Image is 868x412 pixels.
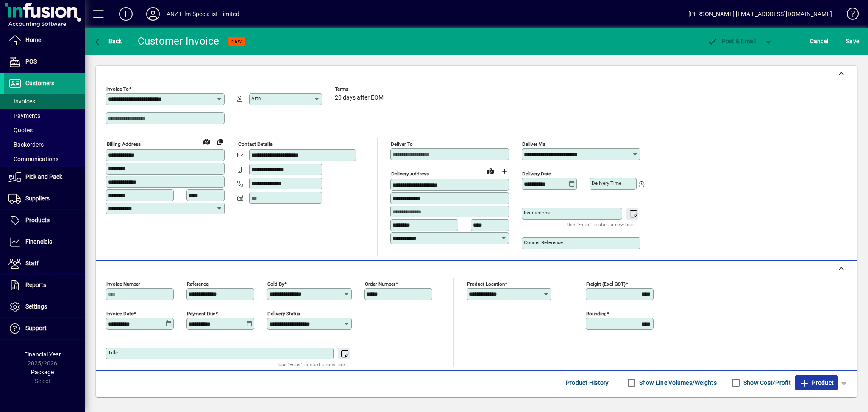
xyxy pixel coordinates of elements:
[25,238,52,245] span: Financials
[4,296,85,317] a: Settings
[187,281,209,287] mat-label: Reference
[567,220,634,229] mat-hint: Use 'Enter' to start a new line
[4,123,85,137] a: Quotes
[335,86,386,92] span: Terms
[688,7,832,21] div: [PERSON_NAME] [EMAIL_ADDRESS][DOMAIN_NAME]
[522,171,551,177] mat-label: Delivery date
[25,58,37,65] span: POS
[524,210,550,216] mat-label: Instructions
[106,86,129,92] mat-label: Invoice To
[106,311,134,317] mat-label: Invoice date
[200,134,213,148] a: View on map
[25,260,39,267] span: Staff
[8,127,33,134] span: Quotes
[8,156,58,162] span: Communications
[484,164,498,178] a: View on map
[808,33,831,49] button: Cancel
[31,369,54,376] span: Package
[522,141,545,147] mat-label: Deliver via
[267,311,300,317] mat-label: Delivery status
[187,311,215,317] mat-label: Payment due
[4,253,85,274] a: Staff
[592,180,621,186] mat-label: Delivery time
[25,217,50,223] span: Products
[4,30,85,51] a: Home
[498,164,511,178] button: Choose address
[139,6,167,22] button: Profile
[94,38,122,45] span: Back
[138,34,220,48] div: Customer Invoice
[467,281,505,287] mat-label: Product location
[722,38,726,45] span: P
[562,375,612,390] button: Product History
[106,281,140,287] mat-label: Invoice number
[4,318,85,339] a: Support
[267,281,284,287] mat-label: Sold by
[795,375,838,390] button: Product
[840,2,857,29] a: Knowledge Base
[85,33,131,49] app-page-header-button: Back
[586,311,606,317] mat-label: Rounding
[25,325,47,331] span: Support
[8,98,35,105] span: Invoices
[742,379,791,387] label: Show Cost/Profit
[4,137,85,152] a: Backorders
[25,281,46,288] span: Reports
[637,379,717,387] label: Show Line Volumes/Weights
[586,281,626,287] mat-label: Freight (excl GST)
[4,231,85,253] a: Financials
[391,141,413,147] mat-label: Deliver To
[4,51,85,72] a: POS
[25,195,50,202] span: Suppliers
[707,38,756,45] span: ost & Email
[92,33,124,49] button: Back
[703,33,760,49] button: Post & Email
[4,188,85,209] a: Suppliers
[4,94,85,109] a: Invoices
[8,112,40,119] span: Payments
[810,34,829,48] span: Cancel
[25,173,62,180] span: Pick and Pack
[25,303,47,310] span: Settings
[167,7,239,21] div: ANZ Film Specialist Limited
[799,376,834,390] span: Product
[4,152,85,166] a: Communications
[524,239,563,245] mat-label: Courier Reference
[566,376,609,390] span: Product History
[25,80,54,86] span: Customers
[4,275,85,296] a: Reports
[335,95,384,101] span: 20 days after EOM
[365,281,395,287] mat-label: Order number
[213,135,227,148] button: Copy to Delivery address
[24,351,61,358] span: Financial Year
[25,36,41,43] span: Home
[846,38,849,45] span: S
[844,33,861,49] button: Save
[112,6,139,22] button: Add
[278,359,345,369] mat-hint: Use 'Enter' to start a new line
[4,109,85,123] a: Payments
[4,167,85,188] a: Pick and Pack
[251,95,261,101] mat-label: Attn
[846,34,859,48] span: ave
[8,141,44,148] span: Backorders
[231,39,242,44] span: NEW
[4,210,85,231] a: Products
[108,350,118,356] mat-label: Title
